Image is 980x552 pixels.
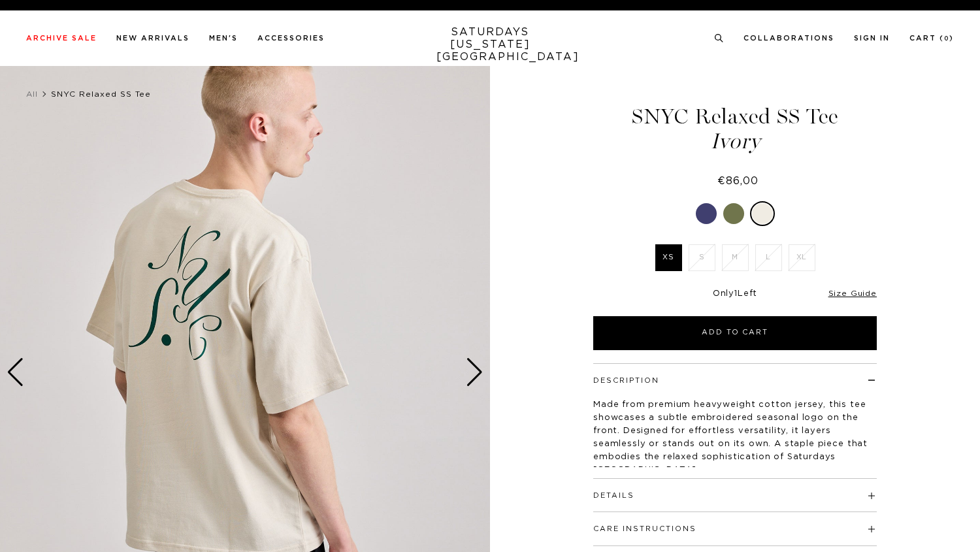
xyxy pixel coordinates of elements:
[909,35,954,42] a: Cart (0)
[593,316,877,350] button: Add to Cart
[436,26,544,63] a: SATURDAYS[US_STATE][GEOGRAPHIC_DATA]
[466,358,483,387] div: Next slide
[717,176,759,186] span: €86,00
[655,244,682,271] label: XS
[591,131,879,152] span: Ivory
[26,35,97,42] a: Archive Sale
[591,106,879,152] h1: SNYC Relaxed SS Tee
[116,35,189,42] a: New Arrivals
[828,289,877,297] a: Size Guide
[854,35,890,42] a: Sign In
[257,35,325,42] a: Accessories
[743,35,834,42] a: Collaborations
[593,525,696,532] button: Care Instructions
[51,90,151,98] span: SNYC Relaxed SS Tee
[26,90,38,98] a: All
[593,377,659,384] button: Description
[944,36,949,42] small: 0
[209,35,238,42] a: Men's
[593,289,877,300] div: Only Left
[7,358,24,387] div: Previous slide
[593,398,877,477] p: Made from premium heavyweight cotton jersey, this tee showcases a subtle embroidered seasonal log...
[593,492,634,499] button: Details
[734,289,738,298] span: 1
